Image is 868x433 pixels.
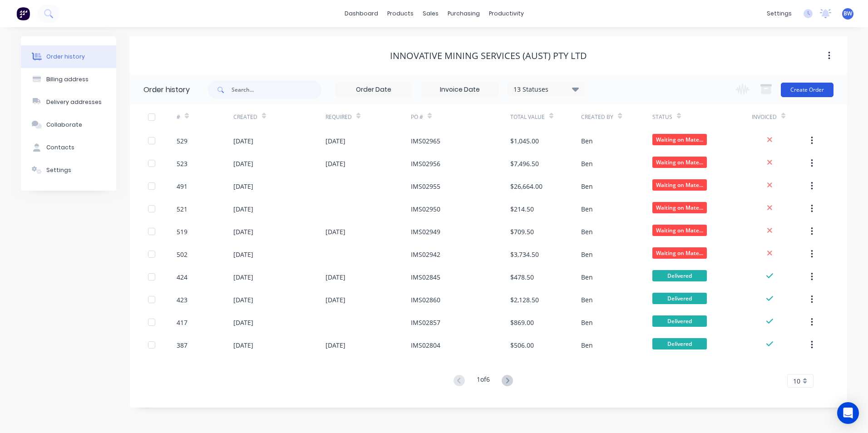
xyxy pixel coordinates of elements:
div: [DATE] [233,318,253,327]
div: [DATE] [233,204,253,214]
button: Settings [21,159,116,182]
button: Create Order [781,83,833,97]
div: 387 [177,340,187,350]
span: BW [843,10,852,18]
div: 521 [177,204,187,214]
div: [DATE] [233,295,253,305]
button: Order history [21,45,116,68]
div: Invoiced [752,104,809,129]
div: 523 [177,159,187,168]
div: Ben [581,295,593,305]
div: [DATE] [233,136,253,146]
div: 424 [177,272,187,282]
div: 502 [177,250,187,259]
div: Required [325,104,411,129]
div: IMS02950 [411,204,440,214]
div: $214.50 [510,204,534,214]
div: Contacts [46,143,74,152]
div: IMS02860 [411,295,440,305]
button: Delivery addresses [21,91,116,113]
div: $869.00 [510,318,534,327]
span: Delivered [652,293,707,304]
div: [DATE] [233,182,253,191]
div: $478.50 [510,272,534,282]
button: Collaborate [21,113,116,136]
div: $506.00 [510,340,534,350]
div: Ben [581,204,593,214]
div: Ben [581,136,593,146]
div: [DATE] [233,159,253,168]
div: # [177,104,233,129]
div: IMS02956 [411,159,440,168]
div: IMS02942 [411,250,440,259]
button: Contacts [21,136,116,159]
div: IMS02955 [411,182,440,191]
div: productivity [484,7,528,20]
span: Delivered [652,270,707,281]
div: Status [652,113,672,121]
div: [DATE] [325,340,345,350]
div: $3,734.50 [510,250,539,259]
div: [DATE] [233,250,253,259]
div: Ben [581,182,593,191]
div: Open Intercom Messenger [837,402,859,424]
div: Order history [46,53,85,61]
div: products [383,7,418,20]
div: Ben [581,272,593,282]
div: [DATE] [233,340,253,350]
div: [DATE] [233,272,253,282]
div: Status [652,104,752,129]
span: Waiting on Mate... [652,225,707,236]
a: dashboard [340,7,383,20]
div: Ben [581,227,593,236]
input: Order Date [335,83,412,97]
div: [DATE] [325,295,345,305]
div: Created [233,113,257,121]
span: Waiting on Mate... [652,179,707,191]
span: Delivered [652,338,707,349]
div: $7,496.50 [510,159,539,168]
input: Search... [232,81,321,99]
div: IMS02804 [411,340,440,350]
div: IMS02845 [411,272,440,282]
div: PO # [411,113,423,121]
span: Waiting on Mate... [652,157,707,168]
div: Collaborate [46,121,82,129]
img: Factory [16,7,30,20]
div: purchasing [443,7,484,20]
div: 423 [177,295,187,305]
div: Required [325,113,352,121]
div: 491 [177,182,187,191]
span: 10 [793,376,800,386]
div: 417 [177,318,187,327]
div: Ben [581,159,593,168]
span: Delivered [652,315,707,327]
div: settings [762,7,796,20]
span: Waiting on Mate... [652,247,707,259]
div: $2,128.50 [510,295,539,305]
span: Waiting on Mate... [652,134,707,145]
div: $26,664.00 [510,182,542,191]
span: Waiting on Mate... [652,202,707,213]
div: [DATE] [325,272,345,282]
div: Invoiced [752,113,777,121]
div: PO # [411,104,510,129]
div: Created By [581,113,613,121]
div: 529 [177,136,187,146]
div: IMS02949 [411,227,440,236]
div: Created By [581,104,652,129]
div: 13 Statuses [508,84,584,94]
div: [DATE] [233,227,253,236]
div: 1 of 6 [477,374,490,388]
div: Innovative Mining Services (Aust) Pty Ltd [390,50,587,61]
div: 519 [177,227,187,236]
button: Billing address [21,68,116,91]
div: Created [233,104,325,129]
div: [DATE] [325,159,345,168]
div: Ben [581,340,593,350]
div: Billing address [46,75,89,84]
div: $1,045.00 [510,136,539,146]
div: Total Value [510,113,545,121]
div: $709.50 [510,227,534,236]
div: Ben [581,318,593,327]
